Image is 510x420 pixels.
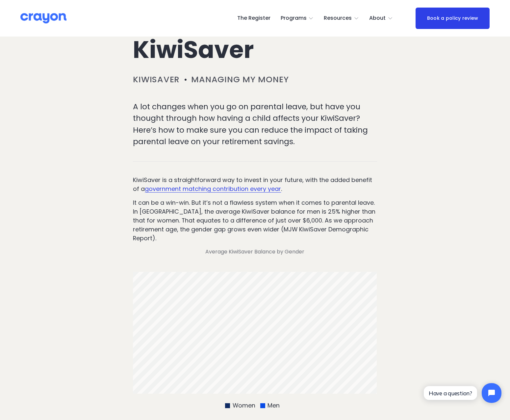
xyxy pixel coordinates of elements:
a: Book a policy review [416,8,490,29]
a: folder dropdown [324,13,359,24]
a: government matching contribution every year [145,185,281,193]
p: Average KiwiSaver Balance by Gender [133,248,377,256]
span: Programs [281,13,307,23]
span: Resources [324,13,352,23]
a: folder dropdown [281,13,314,24]
iframe: Tidio Chat [418,378,507,408]
a: The Register [237,13,270,24]
p: It can be a win-win. But it’s not a flawless system when it comes to parental leave. In [GEOGRAPH... [133,198,377,243]
a: folder dropdown [369,13,393,24]
a: KiwiSaver [133,73,180,85]
p: A lot changes when you go on parental leave, but have you thought through how having a child affe... [133,101,377,147]
li: Men [260,401,280,410]
span: About [369,13,386,23]
li: Women [225,401,255,410]
img: Crayon [20,13,66,24]
p: KiwiSaver is a straightforward way to invest in your future, with the added benefit of a . [133,176,377,194]
a: Managing my money [191,73,289,85]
